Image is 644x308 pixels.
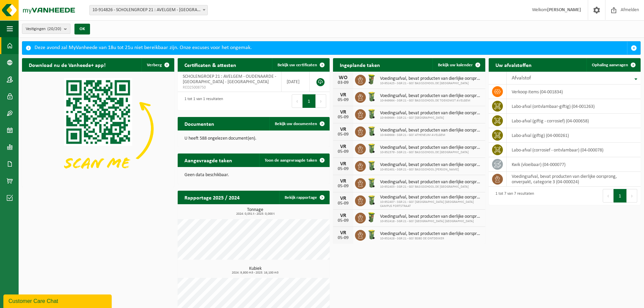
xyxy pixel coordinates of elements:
[333,58,387,71] h2: Ingeplande taken
[380,128,482,133] span: Voedingsafval, bevat producten van dierlijke oorsprong, onverpakt, categorie 3
[74,24,90,34] button: OK
[336,213,350,218] div: VR
[265,158,317,163] span: Toon de aangevraagde taken
[512,75,531,81] span: Afvalstof
[336,161,350,167] div: VR
[507,172,641,187] td: voedingsafval, bevat producten van dierlijke oorsprong, onverpakt, categorie 3 (04-000024)
[181,212,330,216] span: 2024: 0,051 t - 2025: 0,000 t
[380,133,482,137] span: 10-949668 - SGR 21 - GO! ATHENEUM AVELGEM
[432,58,485,72] a: Bekijk uw kalender
[178,117,221,130] h2: Documenten
[380,76,482,81] span: Voedingsafval, bevat producten van dierlijke oorsprong, onverpakt, categorie 3
[178,153,239,167] h2: Aangevraagde taken
[336,184,350,189] div: 05-09
[336,115,350,120] div: 05-09
[147,63,162,67] span: Verberg
[336,167,350,171] div: 05-09
[184,173,323,177] p: Geen data beschikbaar.
[507,85,641,99] td: verkoop items (04-001834)
[336,149,350,154] div: 05-09
[272,58,329,72] a: Bekijk uw certificaten
[614,189,627,203] button: 1
[277,63,317,67] span: Bekijk uw certificaten
[380,237,482,241] span: 10-952428 - SGR 21 - GO! BSBO DE ONTDEKKER
[507,157,641,172] td: kwik (vloeibaar) (04-000077)
[380,99,482,103] span: 10-949664 - SGR 21 - GO! BASISSCHOOL DE TOEKOMST AVELGEM
[303,94,316,108] button: 1
[366,160,377,171] img: WB-0140-HPE-GN-50
[282,72,310,92] td: [DATE]
[380,185,482,189] span: 10-952403 - SGR 21 - GO! BASISSCHOOL DE [GEOGRAPHIC_DATA]
[181,271,330,275] span: 2024: 9,800 m3 - 2025: 16,100 m3
[336,127,350,132] div: VR
[336,75,350,80] div: WO
[47,27,61,31] count: (20/20)
[22,24,70,34] button: Vestigingen(20/20)
[366,212,377,223] img: WB-0060-HPE-GN-50
[316,94,326,108] button: Next
[336,98,350,102] div: 05-09
[336,218,350,223] div: 05-09
[181,208,330,216] h3: Tonnage
[366,177,377,189] img: WB-0140-HPE-GN-50
[183,74,276,85] span: SCHOLENGROEP 21 : AVELGEM - OUDENAARDE - [GEOGRAPHIC_DATA] - [GEOGRAPHIC_DATA]
[380,116,482,120] span: 10-949666 - SGR 21 - GO! [GEOGRAPHIC_DATA]
[592,63,628,67] span: Ophaling aanvragen
[507,99,641,114] td: labo-afval (ontvlambaar-giftig) (04-001263)
[336,144,350,149] div: VR
[178,191,246,204] h2: Rapportage 2025 / 2024
[22,58,112,71] h2: Download nu de Vanheede+ app!
[141,58,174,72] button: Verberg
[178,58,243,71] h2: Certificaten & attesten
[292,94,303,108] button: Previous
[380,150,482,155] span: 10-952379 - SGR 21 - GO! BASISSCHOOL DE [GEOGRAPHIC_DATA]
[366,74,377,85] img: WB-0060-HPE-GN-51
[627,189,637,203] button: Next
[380,214,482,219] span: Voedingsafval, bevat producten van dierlijke oorsprong, onverpakt, categorie 3
[366,143,377,154] img: WB-0140-HPE-GN-50
[380,168,482,172] span: 10-952401 - SGR 21 - GO! BASISSCHOOL [PERSON_NAME]
[35,42,627,54] div: Deze avond zal MyVanheede van 18u tot 21u niet bereikbaar zijn. Onze excuses voor het ongemak.
[336,236,350,240] div: 05-09
[547,7,581,13] strong: [PERSON_NAME]
[336,230,350,236] div: VR
[183,85,276,90] span: RED25008750
[89,5,208,15] span: 10-914826 - SCHOLENGROEP 21 : AVELGEM - OUDENAARDE - RONSE - OUDENAARDE
[336,92,350,98] div: VR
[366,108,377,120] img: WB-0140-HPE-GN-50
[26,24,61,34] span: Vestigingen
[438,63,473,67] span: Bekijk uw kalender
[336,196,350,201] div: VR
[279,191,329,204] a: Bekijk rapportage
[336,132,350,137] div: 05-09
[507,143,641,157] td: labo-afval (corrosief - ontvlambaar) (04-000078)
[507,128,641,143] td: labo-afval (giftig) (04-000261)
[380,180,482,185] span: Voedingsafval, bevat producten van dierlijke oorsprong, onverpakt, categorie 3
[586,58,640,72] a: Ophaling aanvragen
[336,179,350,184] div: VR
[269,117,329,131] a: Bekijk uw documenten
[181,266,330,275] h3: Kubiek
[380,219,482,223] span: 10-952418 - SGR 21 - GO! [GEOGRAPHIC_DATA] [GEOGRAPHIC_DATA]
[380,200,482,208] span: 10-952407 - SGR 21 - GO! [GEOGRAPHIC_DATA] [GEOGRAPHIC_DATA] CAMPUS FORTSTRAAT
[489,58,538,71] h2: Uw afvalstoffen
[336,201,350,206] div: 05-09
[380,195,482,200] span: Voedingsafval, bevat producten van dierlijke oorsprong, onverpakt, categorie 3
[90,5,207,15] span: 10-914826 - SCHOLENGROEP 21 : AVELGEM - OUDENAARDE - RONSE - OUDENAARDE
[603,189,614,203] button: Previous
[492,188,534,203] div: 1 tot 7 van 7 resultaten
[3,293,113,308] iframe: chat widget
[366,194,377,206] img: WB-0140-HPE-GN-50
[380,145,482,150] span: Voedingsafval, bevat producten van dierlijke oorsprong, onverpakt, categorie 3
[184,136,323,141] p: U heeft 588 ongelezen document(en).
[380,111,482,116] span: Voedingsafval, bevat producten van dierlijke oorsprong, onverpakt, categorie 3
[275,122,317,126] span: Bekijk uw documenten
[336,110,350,115] div: VR
[336,80,350,85] div: 03-09
[22,72,174,186] img: Download de VHEPlus App
[181,94,223,109] div: 1 tot 1 van 1 resultaten
[366,91,377,102] img: WB-0140-HPE-GN-50
[507,114,641,128] td: labo-afval (giftig - corrosief) (04-000658)
[259,153,329,167] a: Toon de aangevraagde taken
